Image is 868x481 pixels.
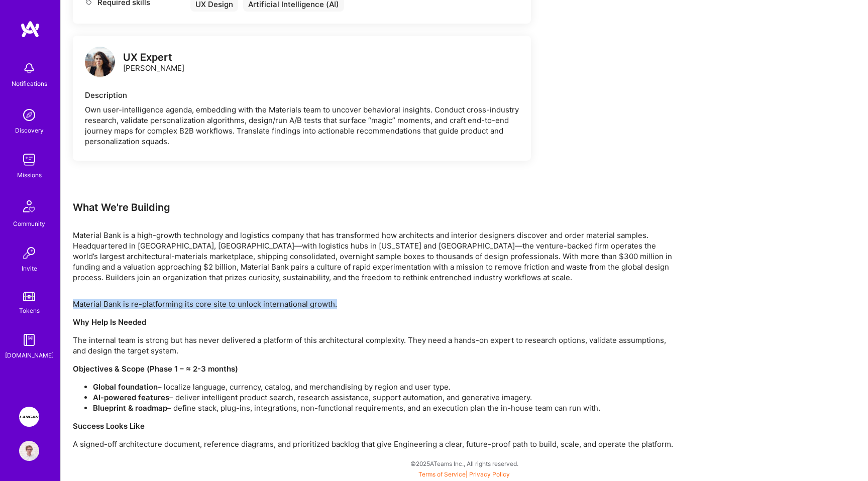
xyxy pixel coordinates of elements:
[85,104,519,147] div: Own user-intelligence agenda, embedding with the Materials team to uncover behavioral insights. C...
[73,230,676,283] p: Material Bank is a high-growth technology and logistics company that has transformed how architec...
[418,470,466,478] a: Terms of Service
[73,299,676,309] p: Material Bank is re-platforming its core site to unlock international growth.
[19,441,39,461] img: User Avatar
[19,407,39,427] img: Langan: AI-Copilot for Environmental Site Assessment
[73,421,145,431] strong: Success Looks Like
[123,52,184,73] div: [PERSON_NAME]
[17,194,41,218] img: Community
[85,47,115,79] a: logo
[93,392,676,403] li: – deliver intelligent product search, research assistance, support automation, and generative ima...
[85,90,519,100] div: Description
[93,403,167,413] strong: Blueprint & roadmap
[17,170,42,180] div: Missions
[17,441,42,461] a: User Avatar
[73,439,676,449] p: A signed-off architecture document, reference diagrams, and prioritized backlog that give Enginee...
[20,20,40,38] img: logo
[73,201,676,214] div: What We're Building
[469,470,510,478] a: Privacy Policy
[93,403,676,413] li: – define stack, plug-ins, integrations, non-functional requirements, and an execution plan the in...
[17,407,42,427] a: Langan: AI-Copilot for Environmental Site Assessment
[23,292,35,301] img: tokens
[93,393,169,402] strong: AI-powered features
[19,243,39,263] img: Invite
[5,350,54,360] div: [DOMAIN_NAME]
[123,52,184,63] div: UX Expert
[19,330,39,350] img: guide book
[19,105,39,125] img: discovery
[19,58,39,78] img: bell
[12,78,47,89] div: Notifications
[13,218,45,229] div: Community
[60,451,868,476] div: © 2025 ATeams Inc., All rights reserved.
[93,382,158,392] strong: Global foundation
[73,317,146,327] strong: Why Help Is Needed
[73,335,676,356] p: The internal team is strong but has never delivered a platform of this architectural complexity. ...
[15,125,44,136] div: Discovery
[418,470,510,478] span: |
[22,263,37,274] div: Invite
[19,305,40,316] div: Tokens
[73,364,238,374] strong: Objectives & Scope (Phase 1 – ≈ 2-3 months)
[93,382,676,392] li: – localize language, currency, catalog, and merchandising by region and user type.
[19,150,39,170] img: teamwork
[85,47,115,77] img: logo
